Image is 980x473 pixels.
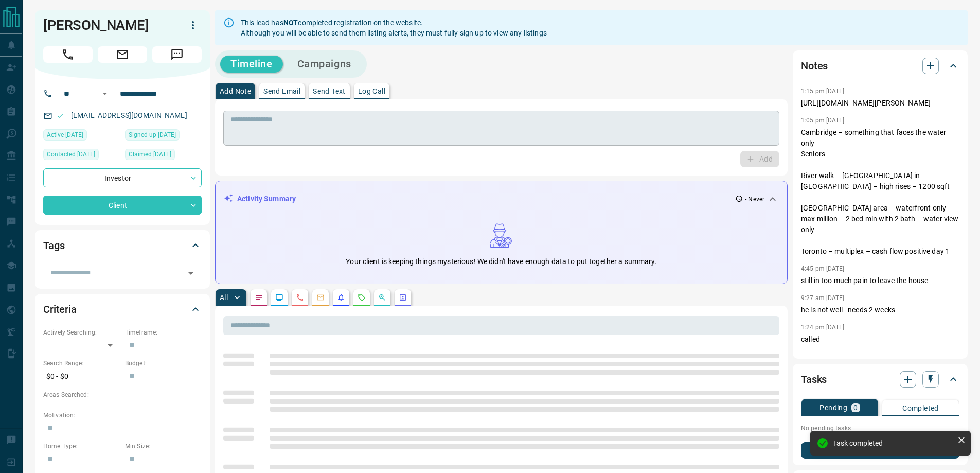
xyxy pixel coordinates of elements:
p: Motivation: [43,411,202,420]
div: Criteria [43,297,202,322]
p: Add Note [220,87,251,95]
p: All [220,294,228,301]
p: - Never [745,195,764,204]
div: Thu Oct 31 2024 [43,149,120,163]
p: Areas Searched: [43,390,202,399]
p: called [801,334,959,345]
div: Client [43,196,202,215]
button: Open [184,266,198,281]
span: Call [43,46,93,63]
div: Wed Apr 19 2023 [125,129,202,144]
button: Timeline [220,56,283,73]
svg: Emails [316,293,325,302]
span: Message [152,46,202,63]
h2: Notes [801,58,828,74]
p: Log Call [358,87,385,95]
div: Tags [43,233,202,258]
svg: Lead Browsing Activity [275,293,283,302]
p: Search Range: [43,359,120,368]
div: This lead has completed registration on the website. Although you will be able to send them listi... [241,13,547,42]
span: Claimed [DATE] [129,149,171,160]
button: Open [99,87,111,100]
svg: Listing Alerts [337,293,345,302]
span: Signed up [DATE] [129,130,176,140]
strong: NOT [283,19,298,27]
svg: Calls [296,293,304,302]
p: still in too much pain to leave the house [801,275,959,286]
p: Min Size: [125,442,202,451]
h2: Tags [43,237,64,254]
svg: Email Valid [57,112,64,119]
p: Send Email [263,87,300,95]
p: Your client is keeping things mysterious! We didn't have enough data to put together a summary. [346,256,656,267]
h2: Tasks [801,371,827,388]
button: New Task [801,442,959,459]
div: Investor [43,168,202,187]
h1: [PERSON_NAME] [43,17,169,33]
div: Task completed [833,439,953,447]
p: Completed [902,405,939,412]
p: he is not well - needs 2 weeks [801,305,959,316]
p: Actively Searching: [43,328,120,337]
p: Pending [819,404,847,411]
p: 4:45 pm [DATE] [801,265,845,272]
svg: Agent Actions [399,293,407,302]
p: $0 - $0 [43,368,120,385]
p: 1:05 pm [DATE] [801,117,845,124]
p: No pending tasks [801,421,959,436]
button: Campaigns [287,56,362,73]
svg: Opportunities [378,293,386,302]
svg: Requests [358,293,366,302]
a: [EMAIL_ADDRESS][DOMAIN_NAME] [71,111,187,119]
span: Contacted [DATE] [47,149,95,160]
h2: Criteria [43,301,77,318]
p: Home Type: [43,442,120,451]
p: 0 [853,404,858,411]
p: 1:15 pm [DATE] [801,87,845,95]
p: Cambridge – something that faces the water only Seniors River walk – [GEOGRAPHIC_DATA] in [GEOGRA... [801,127,959,257]
div: Activity Summary- Never [224,189,779,208]
p: [URL][DOMAIN_NAME][PERSON_NAME] [801,98,959,109]
p: Timeframe: [125,328,202,337]
div: Wed Apr 19 2023 [125,149,202,163]
svg: Notes [255,293,263,302]
span: Email [98,46,147,63]
div: Notes [801,54,959,78]
p: 9:27 am [DATE] [801,294,845,302]
p: Activity Summary [237,194,296,204]
p: 1:24 pm [DATE] [801,324,845,331]
p: Budget: [125,359,202,368]
span: Active [DATE] [47,130,83,140]
div: Tasks [801,367,959,392]
div: Wed Apr 19 2023 [43,129,120,144]
p: Send Text [313,87,346,95]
